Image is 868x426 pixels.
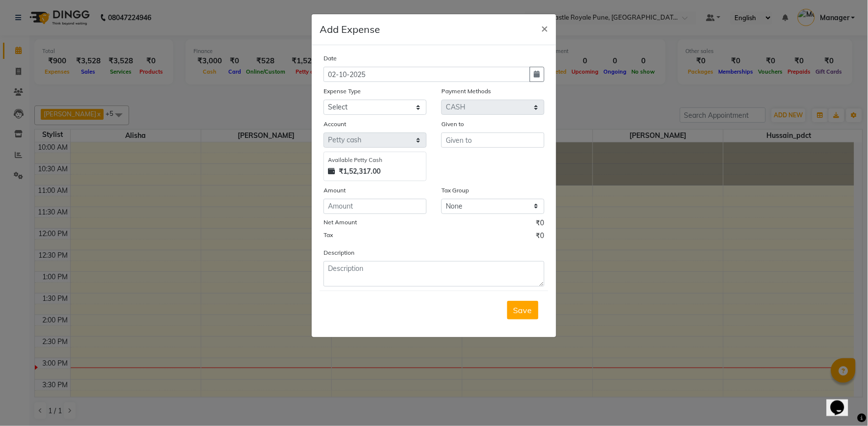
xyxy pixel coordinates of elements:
[534,14,556,42] button: Close
[324,120,346,129] label: Account
[324,199,427,214] input: Amount
[536,218,544,231] span: ₹0
[328,156,422,164] div: Available Petty Cash
[324,54,337,63] label: Date
[441,87,491,96] label: Payment Methods
[320,22,380,37] h5: Add Expense
[324,231,333,240] label: Tax
[441,186,469,195] label: Tax Group
[339,166,380,177] strong: ₹1,52,317.00
[441,120,464,129] label: Given to
[324,218,357,227] label: Net Amount
[536,231,544,243] span: ₹0
[324,186,346,195] label: Amount
[324,248,354,257] label: Description
[324,87,361,96] label: Expense Type
[514,305,532,315] span: Save
[441,133,544,148] input: Given to
[542,21,548,35] span: ×
[507,301,539,319] button: Save
[827,387,858,416] iframe: chat widget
